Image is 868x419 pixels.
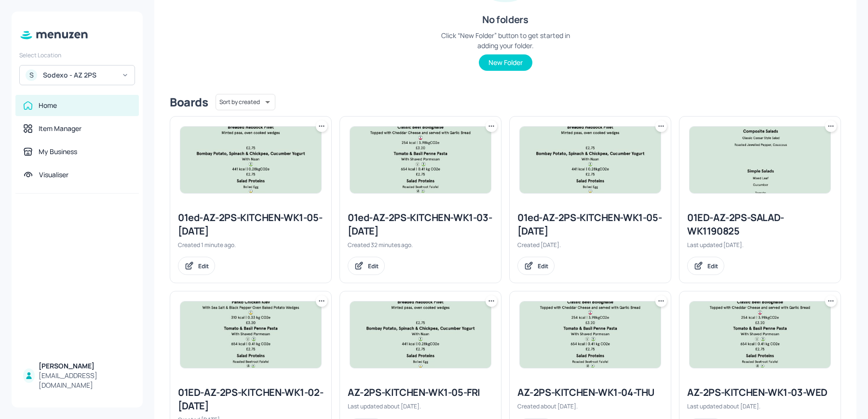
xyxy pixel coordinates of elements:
div: Sort by created [216,92,275,112]
img: 2025-07-28-17537118226458h0pm77c99.jpeg [180,301,321,368]
div: 01ed-AZ-2PS-KITCHEN-WK1-05-[DATE] [178,211,324,238]
img: 2025-08-19-17555985198879k5gnjwylq.jpeg [690,127,830,193]
div: Last updated [DATE]. [687,241,833,249]
div: S [26,69,37,81]
div: [PERSON_NAME] [39,361,131,371]
div: [EMAIL_ADDRESS][DOMAIN_NAME] [39,371,131,390]
div: Edit [198,262,209,270]
div: AZ-2PS-KITCHEN-WK1-05-FRI [348,386,493,399]
div: Select Location [19,51,135,59]
div: Created 1 minute ago. [178,241,324,249]
div: 01ed-AZ-2PS-KITCHEN-WK1-05-[DATE] [517,211,663,238]
div: Edit [707,262,718,270]
div: Edit [538,262,548,270]
img: 2025-07-29-1753781471558jcmp87e90ne.jpeg [350,127,491,193]
div: Created 32 minutes ago. [348,241,493,249]
div: Item Manager [39,124,81,133]
div: My Business [39,147,77,157]
img: 2025-07-29-1753782234848vnspln8iu5l.jpeg [350,301,491,368]
div: Sodexo - AZ 2PS [43,70,116,80]
div: 01ED-AZ-2PS-KITCHEN-WK1-02-[DATE] [178,386,324,413]
img: 2025-07-29-1753782234848vnspln8iu5l.jpeg [520,127,661,193]
img: 2025-07-29-1753781471558jcmp87e90ne.jpeg [520,301,661,368]
div: Last updated about [DATE]. [687,402,833,410]
div: No folders [482,13,528,26]
img: 2025-07-29-1753782234848vnspln8iu5l.jpeg [180,127,321,193]
div: AZ-2PS-KITCHEN-WK1-04-THU [517,386,663,399]
div: 01ed-AZ-2PS-KITCHEN-WK1-03-[DATE] [348,211,493,238]
div: Click “New Folder” button to get started in adding your folder. [433,30,578,51]
div: 01ED-AZ-2PS-SALAD-WK1190825 [687,211,833,238]
div: AZ-2PS-KITCHEN-WK1-03-WED [687,386,833,399]
button: New Folder [479,54,532,71]
img: 2025-07-29-1753781471558jcmp87e90ne.jpeg [690,301,830,368]
div: Home [39,101,57,110]
div: Last updated about [DATE]. [348,402,493,410]
div: Created about [DATE]. [517,402,663,410]
div: Visualiser [39,170,68,180]
div: Created [DATE]. [517,241,663,249]
div: Edit [368,262,379,270]
div: Boards [170,94,208,110]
